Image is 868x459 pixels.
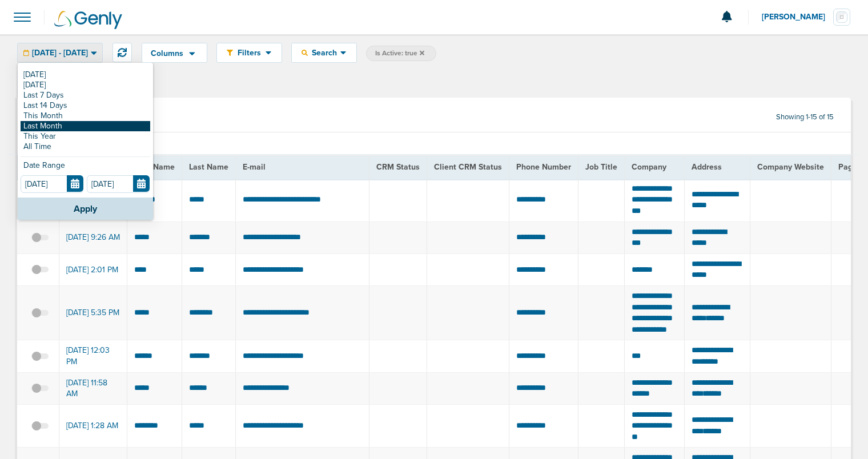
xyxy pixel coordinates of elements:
a: All Time [21,142,150,152]
span: Filters [233,48,266,58]
th: Client CRM Status [427,155,509,179]
a: Last 7 Days [21,90,150,100]
td: [DATE] 5:35 PM [59,285,127,340]
a: Last Month [21,121,150,131]
span: Columns [151,50,183,58]
span: E-mail [243,162,266,172]
span: Search [308,48,340,58]
a: Leads [17,71,92,98]
td: [DATE] 9:26 AM [59,222,127,253]
div: Date Range [21,162,150,175]
a: This Month [21,111,150,121]
span: Last Name [189,162,228,172]
th: Company Website [750,155,831,179]
th: Address [685,155,750,179]
td: [DATE] 11:58 AM [59,372,127,404]
span: CRM Status [376,162,420,172]
button: Apply [18,198,153,220]
span: Phone Number [516,162,571,172]
a: [DATE] [21,80,150,90]
th: Job Title [578,155,624,179]
td: [DATE] 12:03 PM [59,340,127,372]
a: Last 14 Days [21,100,150,111]
span: [DATE] - [DATE] [32,49,88,57]
a: [DATE] [21,70,150,80]
span: [PERSON_NAME] [762,13,833,21]
td: [DATE] 1:28 AM [59,404,127,448]
td: [DATE] 2:01 PM [59,253,127,285]
span: First Name [134,162,175,172]
img: Genly [54,11,122,29]
th: Company [624,155,685,179]
a: This Year [21,131,150,142]
span: Showing 1-15 of 15 [776,112,834,122]
span: Is Active: true [375,49,424,58]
